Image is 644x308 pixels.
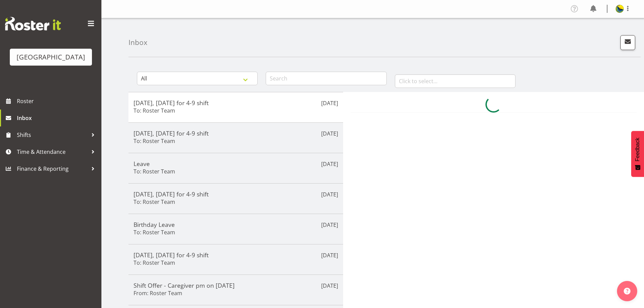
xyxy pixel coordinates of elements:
h6: From: Roster Team [134,290,182,297]
p: [DATE] [321,129,338,138]
h6: To: Roster Team [134,229,175,236]
img: Rosterit website logo [5,17,61,30]
h5: [DATE], [DATE] for 4-9 shift [134,99,338,106]
span: Time & Attendance [17,147,88,157]
img: help-xxl-2.png [624,288,630,294]
p: [DATE] [321,190,338,198]
span: Feedback [635,138,641,161]
p: [DATE] [321,99,338,107]
input: Click to select... [395,74,516,88]
span: Roster [17,96,98,106]
span: Shifts [17,130,88,140]
h5: [DATE], [DATE] for 4-9 shift [134,129,338,137]
h5: Birthday Leave [134,221,338,228]
h6: To: Roster Team [134,198,175,205]
button: Feedback - Show survey [631,131,644,177]
input: Search [266,72,386,85]
h6: To: Roster Team [134,107,175,114]
p: [DATE] [321,282,338,290]
div: [GEOGRAPHIC_DATA] [17,52,85,62]
img: gemma-hall22491374b5f274993ff8414464fec47f.png [616,5,624,13]
span: Finance & Reporting [17,164,88,174]
h4: Inbox [128,39,147,46]
h5: [DATE], [DATE] for 4-9 shift [134,190,338,198]
span: Inbox [17,113,98,123]
h6: To: Roster Team [134,138,175,144]
p: [DATE] [321,251,338,259]
p: [DATE] [321,221,338,229]
h5: Shift Offer - Caregiver pm on [DATE] [134,282,338,289]
p: [DATE] [321,160,338,168]
h5: Leave [134,160,338,167]
h5: [DATE], [DATE] for 4-9 shift [134,251,338,259]
h6: To: Roster Team [134,259,175,266]
h6: To: Roster Team [134,168,175,175]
